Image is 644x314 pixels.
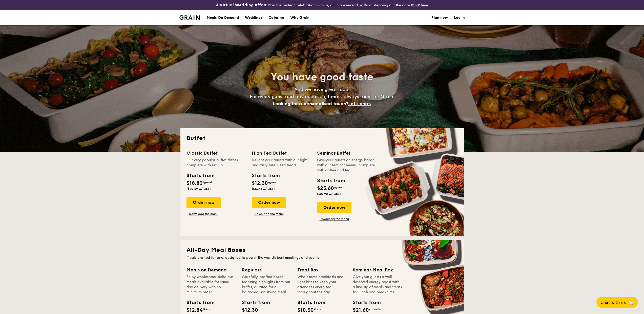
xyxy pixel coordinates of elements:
[186,187,211,191] span: ($20.49 w/ GST)
[186,246,458,254] h2: All-Day Meal Boxes
[242,274,291,295] div: Carefully-crafted boxes featuring highlights from our buffet, curated for a balanced, satisfying ...
[369,307,381,311] span: /bundle
[186,180,203,186] span: $18.80
[245,10,262,25] div: Weddings
[297,299,320,306] div: Starts from
[353,274,402,295] div: Give your guests a well-deserved energy boost with a line-up of meals and treats for lunch and br...
[297,266,347,273] div: Treat Box
[252,150,311,157] div: High Tea Buffet
[179,15,200,20] img: Grain
[348,101,371,106] span: Let's chat.
[317,177,345,184] div: Starts from
[353,299,376,306] div: Starts from
[334,186,344,189] span: /guest
[186,172,214,179] div: Starts from
[186,212,221,216] a: Download the menu
[317,202,351,213] div: Order now
[290,10,309,25] div: Why Grain
[353,307,369,313] span: $21.60
[252,197,286,208] div: Order now
[317,217,351,221] a: Download the menu
[297,307,314,313] span: $10.30
[186,150,246,157] div: Classic Buffet
[411,3,428,7] a: RSVP here
[252,172,279,179] div: Starts from
[287,10,313,25] a: Why Grain
[242,299,265,306] div: Starts from
[242,307,258,313] span: $12.30
[600,300,626,305] span: Chat with us
[186,299,209,306] div: Starts from
[186,266,236,273] div: Meals on Demand
[317,192,341,196] span: ($27.90 w/ GST)
[186,134,458,142] h2: Buffet
[628,300,634,305] span: 🦙
[297,274,347,295] div: Wholesome breakfasts and light bites to keep your attendees energised throughout the day.
[186,158,246,168] div: Our very popular buffet dishes, complete with set-up.
[207,10,239,25] div: Meals On Demand
[216,2,267,8] h4: A Virtual Wedding Affair
[204,10,242,25] a: Meals On Demand
[265,10,287,25] a: Catering
[186,197,221,208] div: Order now
[596,297,638,308] button: Chat with us🦙
[186,274,236,295] div: Enjoy wholesome, delicious meals available for same-day delivery with no minimum order.
[268,10,284,25] h1: Catering
[431,10,448,25] a: Plan now
[242,10,265,25] a: Weddings
[252,212,286,216] a: Download the menu
[186,255,458,260] div: Meals crafted for one, designed to power the world's best meetings and events.
[252,158,311,168] div: Delight your guests with our light and tasty bite-sized treats.
[242,266,291,273] div: Regulars
[252,180,268,186] span: $12.30
[203,307,210,311] span: /box
[179,15,200,20] a: Logotype
[186,307,203,313] span: $12.84
[454,10,465,25] a: Log in
[353,266,402,273] div: Seminar Meal Box
[252,187,275,191] span: ($13.41 w/ GST)
[176,2,468,8] div: Plan the perfect celebration with us, all in a weekend, without stepping out the door.
[268,180,278,184] span: /guest
[317,150,376,157] div: Seminar Buffet
[203,180,212,184] span: /guest
[317,185,334,191] span: $25.60
[317,158,376,173] div: Give your guests an energy boost with our seminar menus, complete with coffee and tea.
[314,307,321,311] span: /box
